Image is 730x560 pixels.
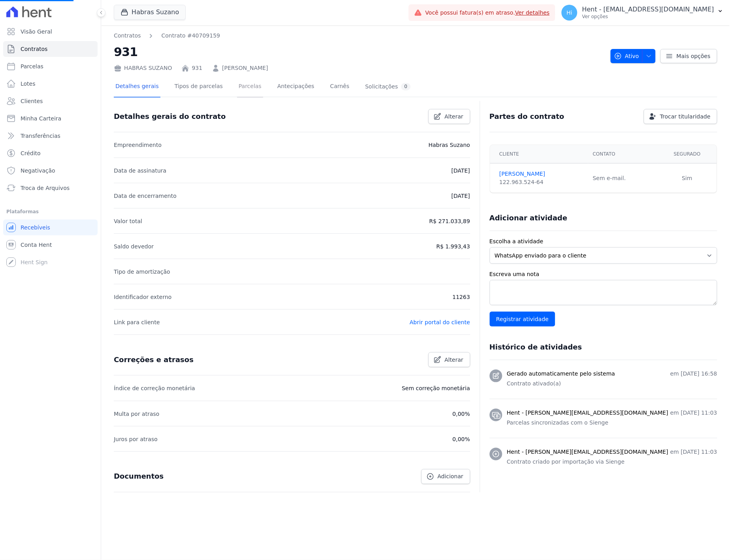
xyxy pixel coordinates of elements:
[490,237,717,246] label: Escolha a atividade
[658,163,717,193] td: Sim
[3,145,98,161] a: Crédito
[6,207,94,216] div: Plataformas
[421,469,470,484] a: Adicionar
[490,312,556,327] input: Registrar atividade
[425,9,550,17] span: Você possui fatura(s) em atraso.
[490,342,582,352] h3: Histórico de atividades
[644,109,717,124] a: Trocar titularidade
[500,170,584,178] a: [PERSON_NAME]
[21,241,52,249] span: Conta Hent
[453,434,470,444] p: 0,00%
[3,180,98,196] a: Troca de Arquivos
[670,448,717,456] p: em [DATE] 11:03
[507,419,717,427] p: Parcelas sincronizadas com o Sienge
[588,145,658,163] th: Contato
[21,167,55,175] span: Negativação
[670,409,717,417] p: em [DATE] 11:03
[500,178,584,186] div: 122.963.524-64
[21,62,43,70] span: Parcelas
[445,356,464,364] span: Alterar
[328,77,351,98] a: Carnês
[114,32,141,40] a: Contratos
[3,76,98,92] a: Lotes
[114,318,160,327] p: Link para cliente
[677,52,711,60] span: Mais opções
[114,140,162,150] p: Empreendimento
[410,319,470,325] a: Abrir portal do cliente
[114,216,142,226] p: Valor total
[507,370,615,378] h3: Gerado automaticamente pelo sistema
[490,270,717,278] label: Escreva uma nota
[507,409,669,417] h3: Hent - [PERSON_NAME][EMAIL_ADDRESS][DOMAIN_NAME]
[582,13,714,20] p: Ver opções
[614,49,639,63] span: Ativo
[3,93,98,109] a: Clientes
[21,45,47,53] span: Contratos
[588,163,658,193] td: Sem e-mail.
[490,112,565,121] h3: Partes do contrato
[114,5,186,20] button: Habras Suzano
[660,49,717,63] a: Mais opções
[3,41,98,57] a: Contratos
[21,184,70,192] span: Troca de Arquivos
[428,140,470,150] p: Habras Suzano
[507,458,717,466] p: Contrato criado por importação via Sienge
[445,113,464,120] span: Alterar
[114,434,158,444] p: Juros por atraso
[429,216,470,226] p: R$ 271.033,89
[364,77,412,98] a: Solicitações0
[3,237,98,253] a: Conta Hent
[114,383,195,393] p: Índice de correção monetária
[21,224,50,231] span: Recebíveis
[114,32,220,40] nav: Breadcrumb
[114,267,170,276] p: Tipo de amortização
[582,6,714,13] p: Hent - [EMAIL_ADDRESS][DOMAIN_NAME]
[438,473,463,481] span: Adicionar
[114,292,172,302] p: Identificador externo
[21,80,36,88] span: Lotes
[21,115,61,122] span: Minha Carteira
[611,49,656,63] button: Ativo
[515,9,550,16] a: Ver detalhes
[401,83,411,90] div: 0
[192,64,202,72] a: 931
[436,242,470,251] p: R$ 1.993,43
[114,409,159,419] p: Multa por atraso
[428,109,470,124] a: Alterar
[453,409,470,419] p: 0,00%
[114,43,604,61] h2: 931
[173,77,224,98] a: Tipos de parcelas
[670,370,717,378] p: em [DATE] 16:58
[222,64,268,72] a: [PERSON_NAME]
[428,352,470,367] a: Alterar
[451,191,470,201] p: [DATE]
[507,448,669,456] h3: Hent - [PERSON_NAME][EMAIL_ADDRESS][DOMAIN_NAME]
[114,472,164,481] h3: Documentos
[453,292,470,302] p: 11263
[21,132,60,140] span: Transferências
[451,166,470,175] p: [DATE]
[3,220,98,235] a: Recebíveis
[114,355,194,365] h3: Correções e atrasos
[658,145,717,163] th: Segurado
[365,83,411,90] div: Solicitações
[490,145,589,163] th: Cliente
[237,77,263,98] a: Parcelas
[3,111,98,126] a: Minha Carteira
[114,64,172,72] div: HABRAS SUZANO
[490,213,568,223] h3: Adicionar atividade
[114,166,166,175] p: Data de assinatura
[21,28,52,36] span: Visão Geral
[555,2,730,24] button: Hi Hent - [EMAIL_ADDRESS][DOMAIN_NAME] Ver opções
[114,32,604,40] nav: Breadcrumb
[507,380,717,388] p: Contrato ativado(a)
[21,149,41,157] span: Crédito
[3,128,98,144] a: Transferências
[114,242,154,251] p: Saldo devedor
[3,24,98,39] a: Visão Geral
[567,10,572,15] span: Hi
[114,112,226,121] h3: Detalhes gerais do contrato
[21,97,43,105] span: Clientes
[660,113,711,120] span: Trocar titularidade
[402,383,470,393] p: Sem correção monetária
